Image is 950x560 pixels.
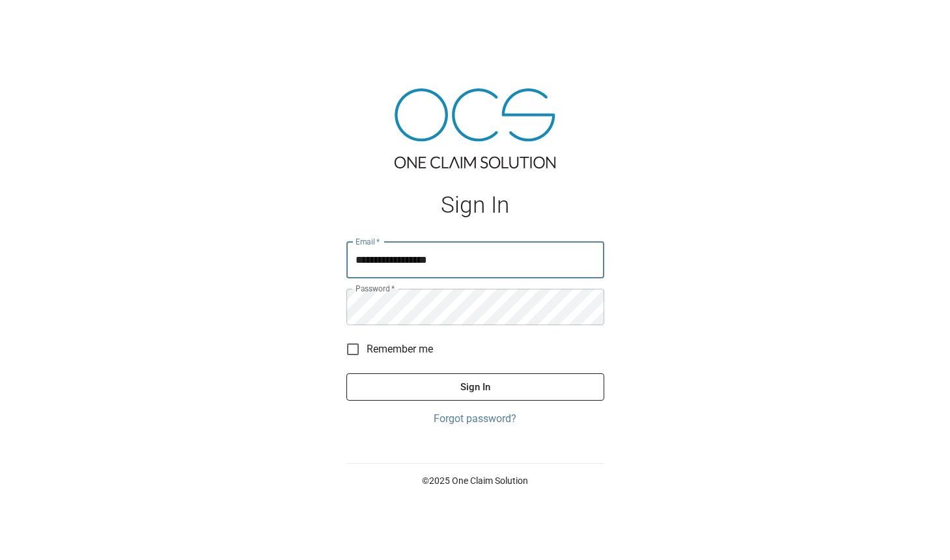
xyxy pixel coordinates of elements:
img: ocs-logo-tra.png [395,88,555,168]
span: Remember me [367,341,433,357]
label: Password [356,283,395,294]
h1: Sign In [346,192,604,219]
a: Forgot password? [346,411,604,427]
img: ocs-logo-white-transparent.png [16,8,68,34]
p: © 2025 One Claim Solution [346,474,604,487]
label: Email [356,236,380,247]
button: Sign In [346,373,604,401]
